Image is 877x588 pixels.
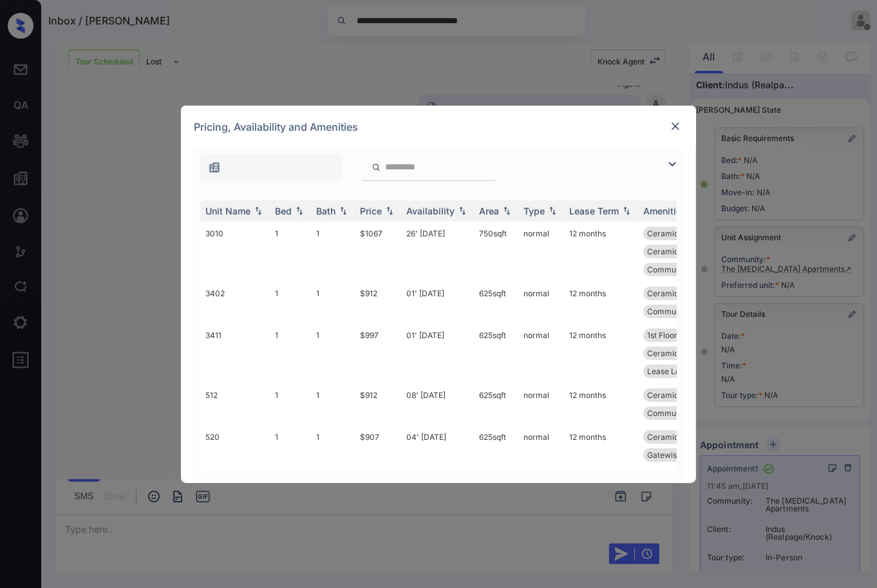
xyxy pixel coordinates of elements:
span: Community Fee [647,265,705,274]
img: close [669,120,682,133]
div: Pricing, Availability and Amenities [181,106,696,148]
img: icon-zuma [372,162,381,173]
span: Ceramic Tile Ba... [647,229,712,238]
td: $912 [355,383,401,425]
img: icon-zuma [208,161,221,174]
span: Lease Lock [647,366,689,376]
td: $912 [355,281,401,323]
td: 512 [200,383,270,425]
td: 520 [200,425,270,467]
td: 04' [DATE] [401,425,474,467]
td: 1 [270,467,311,491]
span: Community Fee [647,307,705,316]
td: 750 sqft [474,222,518,281]
img: sorting [620,206,633,215]
td: 1 [270,323,311,383]
td: 1 [270,281,311,323]
img: icon-zuma [665,156,680,172]
span: Ceramic Tile Ba... [647,390,712,400]
td: 501 [200,467,270,491]
td: 1 [311,425,355,467]
td: 1 [270,222,311,281]
td: 1 [311,323,355,383]
td: 625 sqft [474,425,518,467]
td: 625 sqft [474,281,518,323]
img: sorting [293,206,306,215]
div: Bath [316,205,335,216]
td: 3411 [200,323,270,383]
td: $907 [355,425,401,467]
div: Availability [406,205,455,216]
td: 12 months [564,383,638,425]
div: Type [523,205,545,216]
td: 1 [311,281,355,323]
td: 1 [311,222,355,281]
td: normal [518,383,564,425]
td: 01' [DATE] [401,323,474,383]
td: 3010 [200,222,270,281]
div: Lease Term [569,205,619,216]
span: Ceramic Tile Ba... [647,289,712,298]
img: sorting [252,206,265,215]
td: 1 [311,467,355,491]
div: Bed [275,205,292,216]
div: Price [360,205,382,216]
td: normal [518,467,564,491]
td: 12 months [564,425,638,467]
td: normal [518,281,564,323]
td: $952 [355,467,401,491]
td: 12 months [564,281,638,323]
img: sorting [546,206,559,215]
img: sorting [500,206,513,215]
td: normal [518,222,564,281]
img: sorting [456,206,469,215]
td: normal [518,425,564,467]
td: 08' [DATE] [401,383,474,425]
td: $1067 [355,222,401,281]
div: Area [479,205,499,216]
td: 12 months [564,222,638,281]
td: 12 months [564,323,638,383]
span: Ceramic Tile Di... [647,247,710,256]
span: Ceramic Tile Di... [647,348,710,358]
img: sorting [337,206,350,215]
td: 3402 [200,281,270,323]
td: 625 sqft [474,467,518,491]
img: sorting [383,206,396,215]
td: normal [518,323,564,383]
td: 625 sqft [474,383,518,425]
span: Ceramic Tile Ba... [647,432,712,442]
td: 1 [311,383,355,425]
div: Unit Name [205,205,250,216]
div: Amenities [643,205,686,216]
td: 1 [270,383,311,425]
span: Community Fee [647,408,705,418]
td: 625 sqft [474,323,518,383]
td: 26' [DATE] [401,222,474,281]
td: 1 [270,425,311,467]
td: 12 months [564,467,638,491]
td: 15' [DATE] [401,467,474,491]
span: Gatewise [647,450,681,460]
td: 01' [DATE] [401,281,474,323]
span: 1st Floor [647,330,677,340]
td: $997 [355,323,401,383]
